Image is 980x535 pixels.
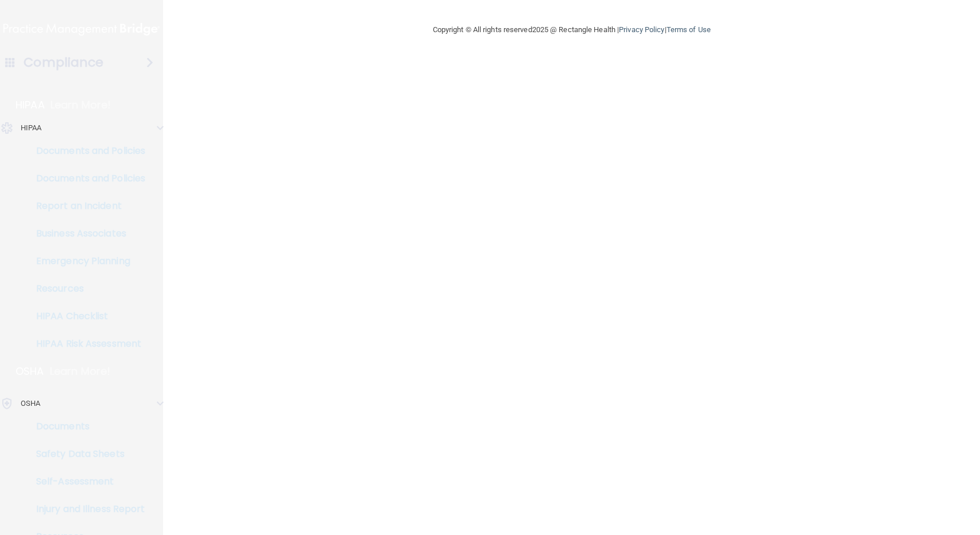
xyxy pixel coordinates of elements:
[619,25,664,34] a: Privacy Policy
[667,25,711,34] a: Terms of Use
[21,121,42,135] p: HIPAA
[362,11,781,48] div: Copyright © All rights reserved 2025 @ Rectangle Health | |
[7,228,164,239] p: Business Associates
[16,98,45,112] p: HIPAA
[16,365,44,378] p: OSHA
[7,283,164,294] p: Resources
[51,98,111,112] p: Learn More!
[7,421,164,432] p: Documents
[3,18,160,41] img: PMB logo
[7,476,164,487] p: Self-Assessment
[7,503,164,515] p: Injury and Illness Report
[7,338,164,350] p: HIPAA Risk Assessment
[7,173,164,184] p: Documents and Policies
[7,448,164,460] p: Safety Data Sheets
[7,311,164,322] p: HIPAA Checklist
[7,255,164,267] p: Emergency Planning
[21,397,40,410] p: OSHA
[24,55,103,71] h4: Compliance
[50,365,111,378] p: Learn More!
[7,145,164,157] p: Documents and Policies
[7,200,164,212] p: Report an Incident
